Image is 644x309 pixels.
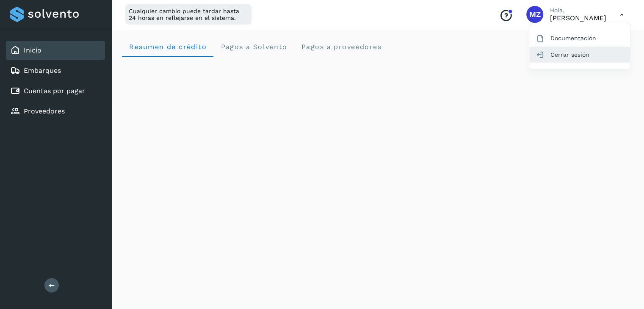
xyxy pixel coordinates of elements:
[6,102,105,121] div: Proveedores
[6,82,105,100] div: Cuentas por pagar
[24,66,61,74] a: Embarques
[6,41,105,60] div: Inicio
[529,47,630,63] div: Cerrar sesión
[24,87,85,95] a: Cuentas por pagar
[6,61,105,80] div: Embarques
[24,46,41,54] a: Inicio
[529,30,630,46] div: Documentación
[24,107,65,115] a: Proveedores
